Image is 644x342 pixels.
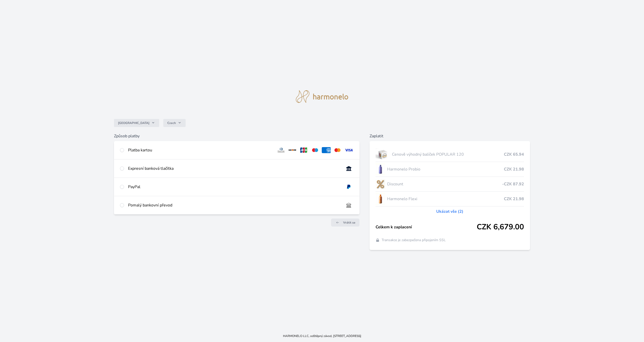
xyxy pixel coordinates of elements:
[436,208,463,215] a: Ukázat vše (2)
[276,147,286,153] img: diners.svg
[376,148,390,161] img: popular.jpg
[344,184,353,190] img: paypal.svg
[296,90,348,103] img: logo.svg
[504,151,524,157] span: CZK 65.94
[128,184,340,190] div: PayPal
[114,119,159,127] button: [GEOGRAPHIC_DATA]
[387,196,504,202] span: Harmonelo Flexi
[376,178,385,190] img: discount-lo.png
[392,151,504,157] span: Cenově výhodný balíček POPULAR 120
[118,121,149,125] span: [GEOGRAPHIC_DATA]
[310,147,320,153] img: maestro.svg
[504,166,524,172] span: CZK 21.98
[288,147,297,153] img: discover.svg
[387,181,502,187] span: Discount
[376,163,385,176] img: CLEAN_PROBIO_se_stinem_x-lo.jpg
[477,223,524,232] span: CZK 6,679.00
[343,221,355,225] span: Vrátit se
[344,165,353,172] img: onlineBanking_CZ.svg
[333,147,342,153] img: mc.svg
[299,147,308,153] img: jcb.svg
[128,165,340,172] div: Expresní banková tlačítka
[344,147,353,153] img: visa.svg
[387,166,504,172] span: Harmonelo Probio
[331,219,359,227] a: Vrátit se
[322,147,331,153] img: amex.svg
[502,181,524,187] span: -CZK 87.92
[114,133,359,139] h6: Způsob platby
[376,193,385,205] img: CLEAN_FLEXI_se_stinem_x-hi_(1)-lo.jpg
[163,119,186,127] button: Czech
[370,133,530,139] h6: Zaplatit
[128,202,340,208] div: Pomalý bankovní převod
[382,238,446,243] span: Transakce je zabezpečena připojením SSL
[167,121,176,125] span: Czech
[504,196,524,202] span: CZK 21.98
[344,202,353,208] img: bankTransfer_IBAN.svg
[376,224,476,230] span: Celkem k zaplacení
[128,147,272,153] div: Platba kartou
